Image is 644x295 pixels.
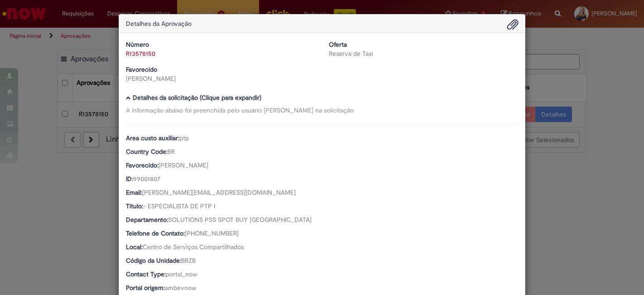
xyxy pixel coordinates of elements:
a: R13578150 [126,49,155,58]
b: Número [126,40,149,49]
div: A informação abaixo foi preenchida pelo usuário [PERSON_NAME] na solicitação [126,106,518,115]
b: Contact Type: [126,270,166,278]
div: [PERSON_NAME] [126,74,315,83]
span: Detalhes da Aprovação [126,20,192,28]
b: Portal origem: [126,284,165,292]
b: Telefone de Contato: [126,229,185,237]
span: portal_now [166,270,197,278]
span: - ESPECIALISTA DE PTP I [143,202,215,210]
span: ptp [179,134,189,142]
b: Email: [126,188,142,197]
b: Título: [126,202,143,210]
span: BRZB [181,256,196,265]
span: Centro de Serviços Compartilhados [143,243,244,251]
b: Local: [126,243,143,251]
span: ambevnow [165,284,196,292]
b: Departamento: [126,216,168,224]
b: Favorecido [126,65,157,74]
span: 99001807 [133,175,160,183]
b: ID: [126,175,133,183]
span: SOLUTIONS PSS SPOT BUY [GEOGRAPHIC_DATA] [168,216,312,224]
span: [PHONE_NUMBER] [185,229,239,237]
b: Oferta [329,40,347,49]
span: [PERSON_NAME][EMAIL_ADDRESS][DOMAIN_NAME] [142,188,296,197]
b: Detalhes da solicitação (Clique para expandir) [133,93,261,102]
div: Reserva de Taxi [329,49,518,58]
b: Favorecido: [126,161,159,169]
h5: Detalhes da solicitação (Clique para expandir) [126,94,518,101]
b: Código da Unidade: [126,256,181,265]
span: BR [168,147,175,156]
b: Country Code: [126,147,168,156]
b: Area custo auxiliar: [126,134,179,142]
span: [PERSON_NAME] [159,161,208,169]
